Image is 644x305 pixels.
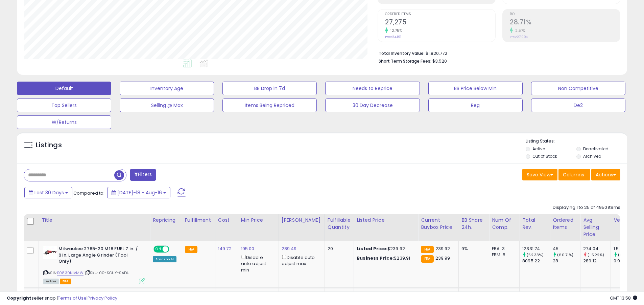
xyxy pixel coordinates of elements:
[583,153,601,159] label: Archived
[357,255,413,261] div: $239.91
[558,169,590,180] button: Columns
[73,190,104,196] span: Compared to:
[117,189,162,196] span: [DATE]-18 - Aug-16
[120,82,214,95] button: Inventory Age
[492,246,514,252] div: FBA: 3
[553,217,577,231] div: Ordered Items
[85,270,129,276] span: | SKU: 00-SGUY-SADU
[153,256,176,262] div: Amazon AI
[58,295,87,301] a: Terms of Use
[60,279,71,284] span: FBA
[531,82,625,95] button: Non Competitive
[526,138,627,145] p: Listing States:
[385,35,401,39] small: Prev: 24,191
[282,217,322,224] div: [PERSON_NAME]
[241,245,255,252] a: 195.00
[532,153,557,159] label: Out of Stock
[107,187,170,198] button: [DATE]-18 - Aug-16
[241,254,273,273] div: Disable auto adjust min
[17,82,111,95] button: Default
[241,217,276,224] div: Min Price
[168,246,179,252] span: OFF
[591,169,620,180] button: Actions
[24,187,72,198] button: Last 30 Days
[510,18,620,27] h2: 28.71%
[328,217,351,231] div: Fulfillable Quantity
[36,140,62,150] h5: Listings
[17,115,111,129] button: W/Returns
[492,217,517,231] div: Num of Comp.
[583,258,611,264] div: 289.12
[325,82,420,95] button: Needs to Reprice
[421,255,433,263] small: FBA
[432,58,447,64] span: $3,520
[510,13,620,16] span: ROI
[513,28,526,33] small: 2.57%
[357,246,413,252] div: $239.92
[527,252,544,258] small: (52.33%)
[357,217,415,224] div: Listed Price
[583,217,608,238] div: Avg Selling Price
[379,49,615,57] li: $1,820,772
[421,217,456,231] div: Current Buybox Price
[435,255,450,261] span: 239.99
[34,189,64,196] span: Last 30 Days
[328,246,349,252] div: 20
[7,295,31,301] strong: Copyright
[185,217,212,224] div: Fulfillment
[88,295,117,301] a: Privacy Policy
[357,245,387,252] b: Listed Price:
[614,246,641,252] div: 1.5
[553,204,620,211] div: Displaying 1 to 25 of 4950 items
[461,246,484,252] div: 9%
[17,99,111,112] button: Top Sellers
[357,255,394,261] b: Business Price:
[610,295,637,301] span: 2025-09-16 13:58 GMT
[563,171,584,178] span: Columns
[553,246,580,252] div: 45
[510,35,528,39] small: Prev: 27.99%
[282,254,319,267] div: Disable auto adjust max
[57,270,84,276] a: B0839N1VMW
[492,252,514,258] div: FBM: 5
[43,246,145,283] div: ASIN:
[282,245,297,252] a: 289.49
[557,252,573,258] small: (60.71%)
[583,146,609,152] label: Deactivated
[531,99,625,112] button: De2
[435,245,450,252] span: 239.92
[58,246,141,266] b: Milwaukee 2785-20 M18 FUEL 7 in. / 9 in. Large Angle Grinder (Tool Only)
[153,217,179,224] div: Repricing
[43,246,57,259] img: 31V7je14OmL._SL40_.jpg
[130,169,156,181] button: Filters
[222,99,317,112] button: Items Being Repriced
[421,246,433,253] small: FBA
[185,246,197,253] small: FBA
[553,258,580,264] div: 28
[218,217,235,224] div: Cost
[388,28,402,33] small: 12.75%
[428,99,523,112] button: Reg
[7,295,117,302] div: seller snap | |
[154,246,163,252] span: ON
[379,50,425,56] b: Total Inventory Value:
[583,246,611,252] div: 274.04
[120,99,214,112] button: Selling @ Max
[588,252,604,258] small: (-5.22%)
[532,146,545,152] label: Active
[614,258,641,264] div: 0.93
[325,99,420,112] button: 30 Day Decrease
[614,217,638,224] div: Velocity
[522,258,550,264] div: 8095.22
[522,246,550,252] div: 12331.74
[218,245,232,252] a: 149.72
[522,169,557,180] button: Save View
[385,18,495,27] h2: 27,275
[43,279,59,284] span: All listings currently available for purchase on Amazon
[222,82,317,95] button: BB Drop in 7d
[461,217,486,231] div: BB Share 24h.
[522,217,547,231] div: Total Rev.
[379,58,431,64] b: Short Term Storage Fees:
[42,217,147,224] div: Title
[618,252,634,258] small: (61.29%)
